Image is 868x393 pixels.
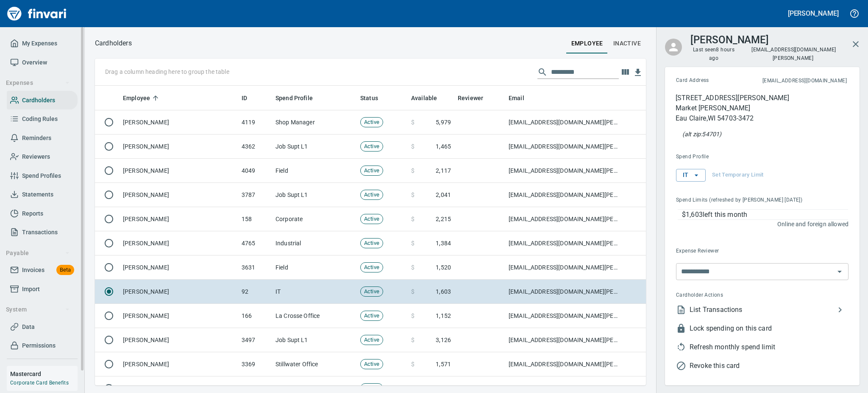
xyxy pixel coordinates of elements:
[619,66,632,79] button: Choose columns to display
[751,46,836,62] span: [EMAIL_ADDRESS][DOMAIN_NAME][PERSON_NAME]
[3,302,73,317] button: System
[786,7,841,20] button: [PERSON_NAME]
[411,336,415,344] span: $
[690,342,849,352] span: Refresh monthly spend limit
[272,328,357,352] td: Job Supt L1
[505,135,624,159] td: [EMAIL_ADDRESS][DOMAIN_NAME][PERSON_NAME]
[505,255,624,280] td: [EMAIL_ADDRESS][DOMAIN_NAME][PERSON_NAME]
[272,207,357,231] td: Corporate
[509,93,535,103] span: Email
[6,304,70,315] span: System
[22,208,43,219] span: Reports
[676,196,825,205] span: Spend Limits (refreshed by [PERSON_NAME] [DATE])
[411,287,415,296] span: $
[436,191,451,199] span: 2,041
[411,118,415,126] span: $
[120,352,238,376] td: [PERSON_NAME]
[411,384,415,393] span: $
[411,360,415,368] span: $
[509,93,524,103] span: Email
[411,263,415,272] span: $
[411,166,415,175] span: $
[676,291,785,300] span: Cardholder Actions
[676,76,736,85] span: Card Address
[669,338,849,357] li: This will allow the the cardholder to use their full spend limit again
[275,93,313,103] span: Spend Profile
[5,3,69,24] img: Finvari
[436,384,451,393] span: 3,582
[238,280,272,304] td: 92
[22,57,47,68] span: Overview
[505,183,624,207] td: [EMAIL_ADDRESS][DOMAIN_NAME][PERSON_NAME]
[238,207,272,231] td: 158
[361,360,383,368] span: Active
[22,133,51,143] span: Reminders
[272,280,357,304] td: IT
[690,323,849,334] span: Lock spending on this card
[690,46,737,63] span: Last seen
[272,231,357,255] td: Industrial
[411,312,415,320] span: $
[7,317,78,337] a: Data
[120,135,238,159] td: [PERSON_NAME]
[436,166,451,175] span: 2,117
[7,223,78,242] a: Transactions
[436,142,451,151] span: 1,465
[7,91,78,110] a: Cardholders
[676,113,789,124] p: Eau Claire , WI 54703-3472
[3,245,73,261] button: Payable
[361,385,383,393] span: Active
[505,110,624,135] td: [EMAIL_ADDRESS][DOMAIN_NAME][PERSON_NAME]
[361,288,383,296] span: Active
[272,183,357,207] td: Job Supt L1
[242,93,247,103] span: ID
[95,38,132,48] nav: breadcrumb
[676,153,778,161] span: Spend Profile
[242,93,258,103] span: ID
[682,130,721,138] p: At the pump (or any AVS check), this zip will also be accepted
[690,32,769,46] h3: [PERSON_NAME]
[7,109,78,129] a: Coding Rules
[361,239,383,247] span: Active
[120,183,238,207] td: [PERSON_NAME]
[458,93,483,103] span: Reviewer
[7,34,78,53] a: My Expenses
[238,255,272,280] td: 3631
[436,336,451,344] span: 3,126
[105,67,229,76] p: Drag a column heading here to group the table
[436,287,451,296] span: 1,603
[22,95,55,106] span: Cardholders
[120,207,238,231] td: [PERSON_NAME]
[120,110,238,135] td: [PERSON_NAME]
[571,38,603,49] span: employee
[123,93,161,103] span: Employee
[22,189,53,200] span: Statements
[272,352,357,376] td: Stillwater Office
[505,231,624,255] td: [EMAIL_ADDRESS][DOMAIN_NAME][PERSON_NAME]
[360,93,389,103] span: Status
[238,328,272,352] td: 3497
[682,210,848,220] p: $1,603 left this month
[7,280,78,299] a: Import
[22,284,40,295] span: Import
[361,215,383,223] span: Active
[505,207,624,231] td: [EMAIL_ADDRESS][DOMAIN_NAME][PERSON_NAME]
[411,93,437,103] span: Available
[7,185,78,204] a: Statements
[436,118,451,126] span: 5,979
[411,239,415,247] span: $
[22,38,57,49] span: My Expenses
[7,53,78,72] a: Overview
[120,255,238,280] td: [PERSON_NAME]
[505,280,624,304] td: [EMAIL_ADDRESS][DOMAIN_NAME][PERSON_NAME]
[458,93,494,103] span: Reviewer
[238,135,272,159] td: 4362
[7,129,78,148] a: Reminders
[505,159,624,183] td: [EMAIL_ADDRESS][DOMAIN_NAME][PERSON_NAME]
[272,110,357,135] td: Shop Manager
[361,336,383,344] span: Active
[123,93,150,103] span: Employee
[709,47,734,61] time: 8 hours ago
[56,265,74,275] span: Beta
[22,114,58,124] span: Coding Rules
